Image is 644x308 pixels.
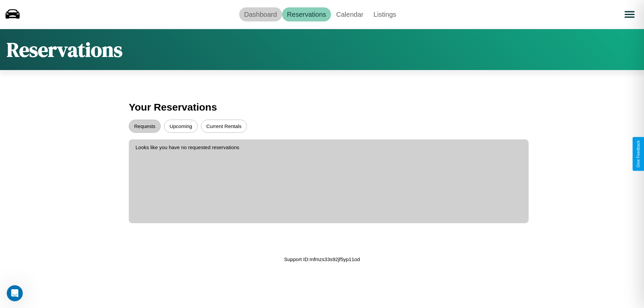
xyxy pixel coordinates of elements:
[284,255,360,264] p: Support ID: mfmzs33s92jf5yp11od
[331,7,368,21] a: Calendar
[7,36,122,63] h1: Reservations
[636,140,641,168] div: Give Feedback
[136,143,522,152] p: Looks like you have no requested reservations
[239,7,282,21] a: Dashboard
[129,98,515,116] h3: Your Reservations
[164,120,198,133] button: Upcoming
[368,7,401,21] a: Listings
[282,7,331,21] a: Reservations
[7,285,23,301] iframe: Intercom live chat
[620,5,639,24] button: Open menu
[129,120,161,133] button: Requests
[201,120,247,133] button: Current Rentals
